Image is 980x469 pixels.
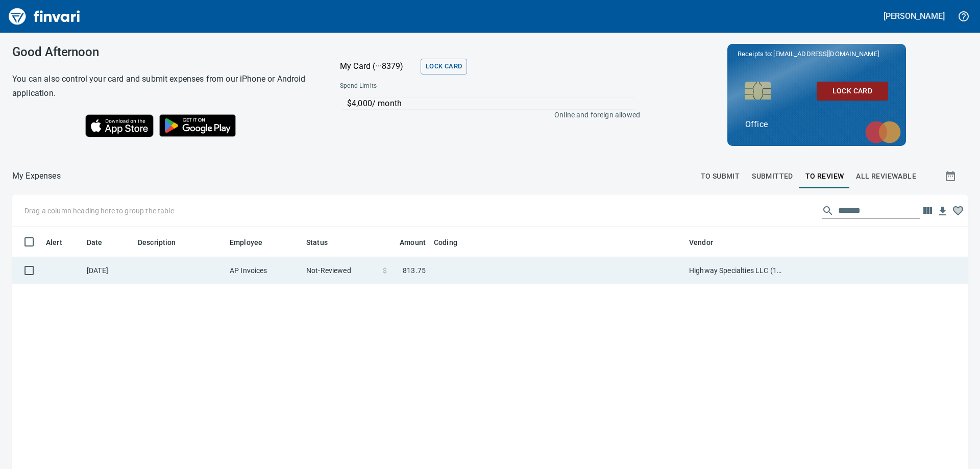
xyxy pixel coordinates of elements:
[935,164,968,188] button: Show transactions within a particular date range
[24,206,174,216] p: Drag a column heading here to group the table
[434,236,471,249] span: Coding
[12,170,61,182] p: My Expenses
[884,11,945,21] h5: [PERSON_NAME]
[332,110,640,120] p: Online and foreign allowed
[340,60,416,72] p: My Card (···8379)
[12,72,314,101] h6: You can also control your card and submit expenses from our iPhone or Android application.
[230,236,262,249] span: Employee
[87,236,116,249] span: Date
[138,236,189,249] span: Description
[403,265,426,276] span: 813.75
[230,236,276,249] span: Employee
[689,236,713,249] span: Vendor
[772,49,879,59] span: [EMAIL_ADDRESS][DOMAIN_NAME]
[817,82,888,101] button: Lock Card
[860,116,906,149] img: mastercard.svg
[421,59,467,75] button: Lock Card
[685,257,787,284] td: Highway Specialties LLC (1-10458)
[340,81,507,91] span: Spend Limits
[138,236,176,249] span: Description
[85,114,154,137] img: Download on the App Store
[881,8,947,24] button: [PERSON_NAME]
[738,49,896,59] p: Receipts to:
[701,170,740,183] span: To Submit
[935,204,950,219] button: Download table
[752,170,793,183] span: Submitted
[383,265,387,276] span: $
[154,109,241,142] img: Get it on Google Play
[950,203,966,218] button: Column choices favorited. Click to reset to default
[386,236,426,249] span: Amount
[434,236,457,249] span: Coding
[12,45,314,59] h3: Good Afternoon
[689,236,726,249] span: Vendor
[805,170,844,183] span: To Review
[306,236,328,249] span: Status
[347,97,635,110] p: $4,000 / month
[83,257,134,284] td: [DATE]
[745,118,888,131] p: Office
[920,203,935,218] button: Choose columns to display
[46,236,62,249] span: Alert
[226,257,302,284] td: AP Invoices
[46,236,76,249] span: Alert
[825,85,880,97] span: Lock Card
[12,170,61,182] nav: breadcrumb
[426,61,462,72] span: Lock Card
[400,236,426,249] span: Amount
[6,4,83,29] img: Finvari
[856,170,916,183] span: All Reviewable
[306,236,341,249] span: Status
[87,236,103,249] span: Date
[302,257,379,284] td: Not-Reviewed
